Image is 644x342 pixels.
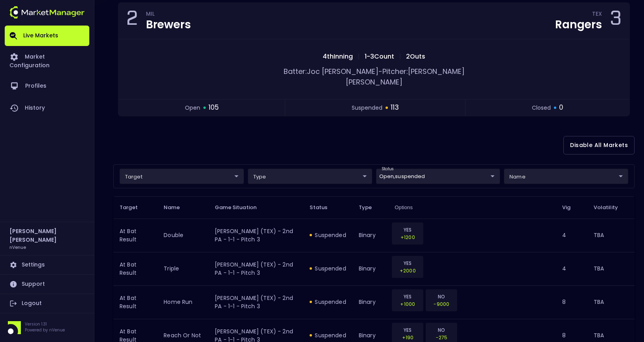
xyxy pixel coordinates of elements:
[209,219,303,252] td: [PERSON_NAME] (TEX) - 2nd PA - 1-1 - Pitch 3
[362,52,397,61] span: 1 - 3 Count
[5,256,89,274] a: Settings
[215,204,267,211] span: Game Situation
[397,267,418,274] p: +2000
[431,300,452,308] p: -9000
[587,285,635,319] td: TBA
[310,265,346,272] div: suspended
[146,19,191,30] div: Brewers
[556,252,587,285] td: 4
[25,321,65,327] p: Version 1.31
[126,9,138,33] div: 2
[9,6,85,18] img: logo
[404,52,428,61] span: 2 Outs
[185,104,200,112] span: open
[587,219,635,252] td: TBA
[397,234,418,241] p: +1200
[397,293,418,300] p: YES
[113,285,157,319] td: At Bat Result
[9,227,85,244] h2: [PERSON_NAME] [PERSON_NAME]
[5,75,89,97] a: Profiles
[594,204,628,211] span: Volatility
[120,204,148,211] span: Target
[310,298,346,306] div: suspended
[397,334,418,341] p: +190
[504,169,628,184] div: target
[359,204,382,211] span: Type
[378,66,382,76] span: -
[5,26,89,46] a: Live Markets
[113,219,157,252] td: At Bat Result
[5,97,89,119] a: History
[120,169,244,184] div: target
[397,52,404,61] span: |
[562,204,581,211] span: Vig
[397,300,418,308] p: +1000
[284,66,378,76] span: Batter: Joc [PERSON_NAME]
[248,169,372,184] div: target
[382,166,394,172] label: status
[310,331,346,339] div: suspended
[431,326,452,334] p: NO
[209,285,303,319] td: [PERSON_NAME] (TEX) - 2nd PA - 1-1 - Pitch 3
[532,104,551,112] span: closed
[559,103,563,113] span: 0
[25,327,65,333] p: Powered by nVenue
[555,19,602,30] div: Rangers
[556,285,587,319] td: 8
[376,169,500,184] div: target
[352,285,389,319] td: binary
[391,103,399,113] span: 113
[563,136,635,154] button: Disable All Markets
[113,252,157,285] td: At Bat Result
[5,275,89,294] a: Support
[5,46,89,75] a: Market Configuration
[320,52,355,61] span: 4th Inning
[346,66,465,87] span: Pitcher: [PERSON_NAME] [PERSON_NAME]
[164,204,190,211] span: Name
[592,12,602,18] div: TEX
[5,321,89,334] div: Version 1.31Powered by nVenue
[310,231,346,239] div: suspended
[146,12,191,18] div: MIL
[397,226,418,234] p: YES
[209,252,303,285] td: [PERSON_NAME] (TEX) - 2nd PA - 1-1 - Pitch 3
[310,204,338,211] span: Status
[157,285,209,319] td: home run
[157,252,209,285] td: triple
[9,244,26,250] h3: nVenue
[397,259,418,267] p: YES
[352,219,389,252] td: binary
[610,9,622,33] div: 3
[431,293,452,300] p: NO
[209,103,219,113] span: 105
[431,334,452,341] p: -275
[352,104,382,112] span: suspended
[5,294,89,313] a: Logout
[355,52,362,61] span: |
[587,252,635,285] td: TBA
[352,252,389,285] td: binary
[556,219,587,252] td: 4
[397,326,418,334] p: YES
[157,219,209,252] td: double
[388,196,556,219] th: Options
